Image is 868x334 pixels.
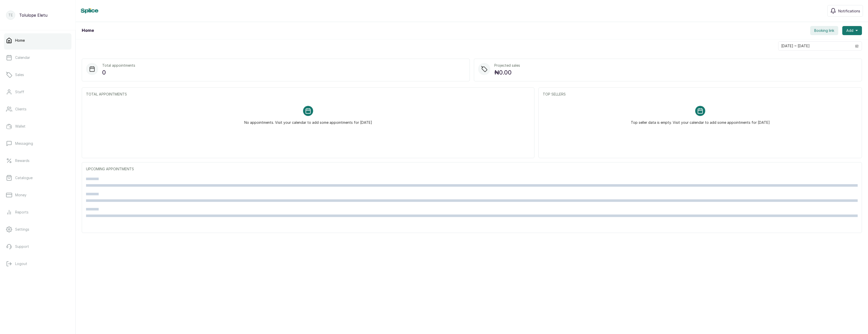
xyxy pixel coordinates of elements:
a: Messaging [4,136,71,151]
a: Reports [4,205,71,219]
p: Messaging [15,141,33,146]
p: Calendar [15,55,30,60]
p: Clients [15,107,26,112]
p: Logout [15,261,27,266]
p: No appointments. Visit your calendar to add some appointments for [DATE] [244,116,372,125]
p: Reports [15,210,29,215]
p: Settings [15,227,29,232]
button: Booking link [810,26,838,35]
h1: Home [82,28,94,34]
a: Settings [4,222,71,236]
p: 0 [102,68,135,77]
a: Home [4,33,71,47]
p: Staff [15,89,24,94]
a: Support [4,240,71,254]
p: Money [15,193,26,198]
p: ₦0.00 [494,68,520,77]
button: Logout [4,257,71,271]
a: Rewards [4,154,71,168]
p: TE [8,13,13,18]
button: Add [842,26,862,35]
button: Notifications [827,5,863,17]
span: Booking link [814,28,834,33]
a: Wallet [4,119,71,133]
p: Wallet [15,124,25,129]
p: Projected sales [494,63,520,68]
p: Sales [15,72,24,77]
a: Calendar [4,51,71,65]
p: UPCOMING APPOINTMENTS [86,166,858,172]
p: Rewards [15,158,30,163]
p: Tolulope Eletu [19,12,47,18]
p: Total appointments [102,63,135,68]
a: Money [4,188,71,202]
a: Sales [4,68,71,82]
span: Notifications [838,8,860,14]
span: Add [846,28,853,33]
p: TOTAL APPOINTMENTS [86,92,530,97]
p: TOP SELLERS [543,92,858,97]
a: Staff [4,85,71,99]
a: Catalogue [4,171,71,185]
p: Home [15,38,25,43]
input: Select date [778,42,852,50]
p: Catalogue [15,175,33,180]
a: Clients [4,102,71,116]
svg: calendar [855,44,859,48]
p: Support [15,244,29,249]
p: Top seller data is empty. Visit your calendar to add some appointments for [DATE] [631,116,770,125]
